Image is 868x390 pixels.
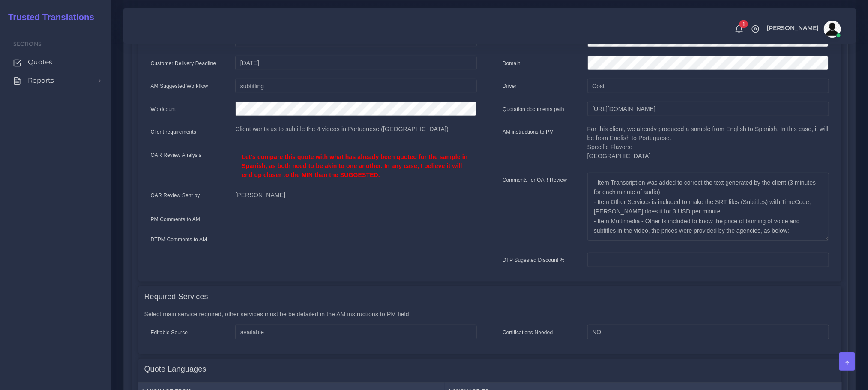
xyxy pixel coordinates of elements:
span: Reports [28,76,54,85]
label: Domain [503,60,521,67]
h4: Quote Languages [144,365,207,374]
label: Comments for QAR Review [503,176,567,184]
label: Certifications Needed [503,329,553,336]
p: Select main service required, other services must be be detailed in the AM instructions to PM field. [144,310,835,319]
a: 1 [732,24,747,34]
h2: Trusted Translations [2,12,94,22]
label: DTP Sugested Discount % [503,256,565,264]
img: avatar [824,21,841,38]
label: AM instructions to PM [503,128,554,136]
span: Sections [13,41,42,47]
label: Driver [503,82,517,90]
label: Customer Delivery Deadline [151,60,216,67]
label: Wordcount [151,105,176,113]
p: Let's compare this quote with what has already been quoted for the sample in Spanish, as both nee... [242,153,470,180]
label: AM Suggested Workflow [151,82,208,90]
label: QAR Review Sent by [151,192,200,199]
span: 1 [739,20,748,28]
label: DTPM Comments to AM [151,236,207,243]
a: Reports [6,72,105,90]
a: [PERSON_NAME]avatar [762,21,844,38]
label: PM Comments to AM [151,216,201,223]
textarea: - Item Transcription was added to correct the text generated by the client (3 minutes for each mi... [587,173,829,241]
h4: Required Services [144,292,208,302]
p: [PERSON_NAME] [235,191,477,200]
label: Quotation documents path [503,105,564,113]
a: Quotes [6,53,105,71]
p: For this client, we already produced a sample from English to Spanish. In this case, it will be f... [587,125,829,161]
label: Client requirements [151,128,197,136]
label: QAR Review Analysis [151,151,202,159]
span: Quotes [28,57,52,67]
a: Trusted Translations [2,10,94,24]
span: [PERSON_NAME] [766,25,819,31]
label: Editable Source [151,329,188,336]
p: Client wants us to subtitle the 4 videos in Portuguese ([GEOGRAPHIC_DATA]) [235,125,477,134]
